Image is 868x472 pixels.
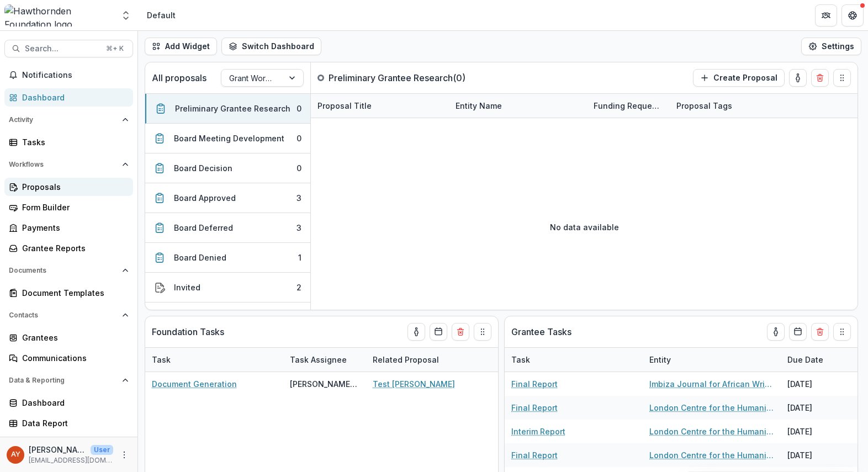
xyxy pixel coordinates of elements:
[22,201,124,213] div: Form Builder
[811,323,829,341] button: Delete card
[670,94,808,118] div: Proposal Tags
[4,328,133,347] a: Grantees
[587,94,670,118] div: Funding Requested
[4,394,133,412] a: Dashboard
[311,100,378,112] div: Proposal Title
[4,156,133,173] button: Open Workflows
[22,352,124,364] div: Communications
[781,420,864,443] div: [DATE]
[833,69,851,87] button: Drag
[145,124,310,153] button: Board Meeting Development0
[147,9,176,21] div: Default
[142,7,180,23] nav: breadcrumb
[283,348,366,372] div: Task Assignee
[290,378,359,390] div: [PERSON_NAME] Other
[29,455,113,465] p: [EMAIL_ADDRESS][DOMAIN_NAME]
[174,162,232,174] div: Board Decision
[649,449,774,461] a: London Centre for the Humanities
[789,323,807,341] button: Calendar
[311,94,449,118] div: Proposal Title
[152,71,207,84] p: All proposals
[430,323,447,341] button: Calendar
[670,100,739,112] div: Proposal Tags
[649,426,774,437] a: London Centre for the Humanities
[22,222,124,234] div: Payments
[118,448,131,462] button: More
[4,372,133,389] button: Open Data & Reporting
[104,43,126,55] div: ⌘ + K
[449,94,587,118] div: Entity Name
[833,323,851,341] button: Drag
[781,396,864,420] div: [DATE]
[25,44,99,54] span: Search...
[4,88,133,107] a: Dashboard
[22,332,124,343] div: Grantees
[4,133,133,151] a: Tasks
[781,372,864,396] div: [DATE]
[22,92,124,103] div: Dashboard
[174,192,236,204] div: Board Approved
[693,69,785,87] button: Create Proposal
[22,136,124,148] div: Tasks
[9,311,118,319] span: Contacts
[452,323,469,341] button: Delete card
[801,38,861,55] button: Settings
[789,69,807,87] button: toggle-assigned-to-me
[145,183,310,213] button: Board Approved3
[643,348,781,372] div: Entity
[366,348,504,372] div: Related Proposal
[781,354,830,365] div: Due Date
[297,222,301,234] div: 3
[298,252,301,263] div: 1
[174,282,200,293] div: Invited
[22,71,129,80] span: Notifications
[781,348,864,372] div: Due Date
[505,348,643,372] div: Task
[152,378,237,390] a: Document Generation
[145,348,283,372] div: Task
[643,354,678,365] div: Entity
[297,282,301,293] div: 2
[29,444,86,455] p: [PERSON_NAME]
[781,443,864,467] div: [DATE]
[145,243,310,273] button: Board Denied1
[221,38,321,55] button: Switch Dashboard
[4,262,133,279] button: Open Documents
[4,284,133,302] a: Document Templates
[145,38,217,55] button: Add Widget
[511,378,558,390] a: Final Report
[11,451,20,458] div: Andreas Yuíza
[152,325,224,338] p: Foundation Tasks
[22,287,124,299] div: Document Templates
[145,213,310,243] button: Board Deferred3
[175,103,290,114] div: Preliminary Grantee Research
[145,273,310,303] button: Invited2
[22,181,124,193] div: Proposals
[297,192,301,204] div: 3
[4,178,133,196] a: Proposals
[550,221,619,233] p: No data available
[511,449,558,461] a: Final Report
[145,354,177,365] div: Task
[9,376,118,384] span: Data & Reporting
[815,4,837,26] button: Partners
[4,198,133,216] a: Form Builder
[297,132,301,144] div: 0
[4,219,133,237] a: Payments
[283,354,353,365] div: Task Assignee
[511,402,558,413] a: Final Report
[297,103,301,114] div: 0
[4,414,133,432] a: Data Report
[91,445,113,455] p: User
[297,162,301,174] div: 0
[841,4,864,26] button: Get Help
[9,161,118,168] span: Workflows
